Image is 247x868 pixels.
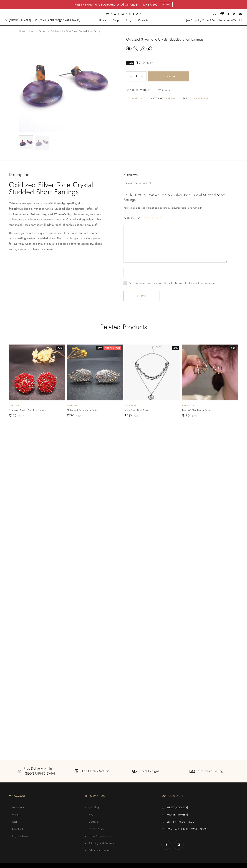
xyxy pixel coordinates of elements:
[9,409,60,411] a: Brown and golden pearl tops earrings
[126,37,228,42] h1: Oxidized Silver Tone Crystal Studded Short Earrings
[19,30,25,33] a: Home
[9,834,85,838] a: Register Now
[124,404,136,407] a: Earrings
[82,217,90,221] strong: crystal
[136,60,138,66] span: ₹
[85,841,162,845] a: Shipping and Delivery
[9,413,11,418] span: ₹
[171,206,202,209] span: Required fields are marked
[132,97,145,100] span: WMRT-1207
[124,413,127,418] span: ₹
[9,413,17,418] span: 179
[123,206,170,209] span: Your email address will not be published.
[126,89,151,92] button: Add to Wishlist
[123,216,141,220] label: Your rating
[165,813,188,816] span: [PHONE_NUMBER]
[139,769,159,774] div: Latest Designs
[85,820,162,824] a: Contacts
[148,216,152,219] a: 2
[76,414,82,418] span: 399
[29,30,34,33] a: Shop
[9,201,104,228] p: Celebrate any special occasion with these Oxidized Silver Tone Crystal Studded Short Earrings! Pe...
[148,71,189,81] button: Add to cart
[11,834,28,838] span: Register Now
[85,827,162,831] a: Privacy Policy
[134,414,139,418] span: 499
[106,13,143,16] span: Wearmerave
[104,346,121,350] span: Out of stock
[144,216,148,219] a: 1
[11,813,21,816] span: Wishlist
[12,212,72,216] strong: Anniversary, Mothers Day, and Women’s Day
[123,291,160,301] input: Submit
[186,19,242,22] div: Jaw Dropping Prices ! Best offers - over 40% off !
[9,323,238,331] div: Related products
[19,37,114,132] img: 20230302_182409
[191,414,193,418] span: ₹
[9,813,85,816] a: Wishlist
[155,216,159,219] a: 4
[183,97,208,100] span: Tag:
[220,13,223,17] a: 1
[136,60,145,66] span: 239
[188,97,208,100] a: Resin earrings
[11,806,25,809] span: My account
[9,230,104,252] p: The earrings feature a unique oxidized silver tone finish, and are adorned with sparkling for add...
[95,19,109,22] a: Home
[9,404,21,407] a: Earrings
[123,193,227,202] span: Be the first to review “Oxidized Silver Tone Crystal Studded Short Earrings”
[88,841,114,845] span: Shipping and Delivery
[11,820,17,824] span: Cart
[162,793,183,799] p: OUR CONTACTS
[67,413,69,418] span: ₹
[88,806,99,809] span: Our Blog
[76,414,77,418] span: ₹
[51,30,101,33] li: Oxidized Silver Tone Crystal Studded Short Earrings
[147,61,153,65] span: 499
[85,849,162,852] a: Refund and Returns
[35,136,49,150] img: Oxidized Silver Tone Crystal Studded Short Earrings
[182,409,233,411] a: Fancy AD Claw Earring Golden
[152,216,155,219] a: 3
[39,18,80,22] a: [EMAIL_ADDRESS][DOMAIN_NAME]
[132,72,141,81] input: Qty
[162,813,238,816] a: [PHONE_NUMBER]
[9,820,85,824] a: Cart
[85,806,162,809] a: Our Blog
[9,181,104,195] h2: Oxidized Silver Tone Crystal Studded Short Earrings
[88,827,104,831] span: Privacy Policy
[9,201,83,211] strong: high quality, skin friendly
[106,13,141,16] a: Wearmerave
[67,404,79,407] a: Earrings
[124,413,132,418] span: 219
[123,171,227,178] h2: Reviews
[165,827,208,831] span: [EMAIL_ADDRESS][DOMAIN_NAME]
[11,827,23,831] span: Checkout
[39,30,46,33] a: Earrings
[67,413,74,418] span: 179
[85,813,162,816] a: FAQ
[9,827,85,831] a: Checkout
[56,346,63,350] span: -55%
[182,413,184,418] span: ₹
[182,404,194,407] a: Earrings
[126,97,145,100] span: SKU:
[165,97,177,100] a: Earrings
[9,171,104,178] div: Description
[88,849,111,852] span: Refund and Returns
[151,97,177,100] span: Category:
[124,409,175,411] a: Fancy Conch Silver chain
[24,766,57,776] div: Free Delivery within [GEOGRAPHIC_DATA]
[96,346,103,350] span: -55%
[85,834,162,838] a: Terms & Conditions
[67,409,117,411] h2: AD Seashell Golden Fairy Earrings
[147,61,148,65] span: ₹
[172,346,179,350] span: -56%
[9,18,31,22] a: [PHONE_NUMBER]
[165,820,194,824] span: Mon - Fri: 10:00 - 18:00
[81,769,110,774] div: High Quality Material
[26,236,36,240] strong: crystals
[88,820,99,824] span: Contacts
[162,827,238,831] a: [EMAIL_ADDRESS][DOMAIN_NAME]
